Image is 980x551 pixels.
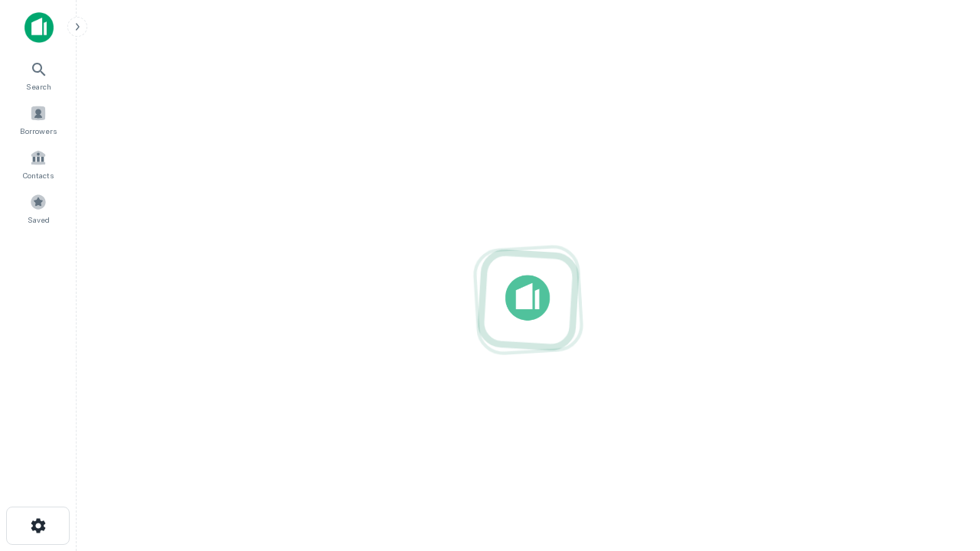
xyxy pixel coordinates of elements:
[28,214,50,226] span: Saved
[23,169,54,181] span: Contacts
[24,12,54,43] img: capitalize-icon.png
[903,380,980,453] iframe: Chat Widget
[5,187,72,229] a: Saved
[5,143,72,184] a: Contacts
[5,54,72,96] a: Search
[20,125,57,137] span: Borrowers
[26,80,51,93] span: Search
[5,99,72,140] a: Borrowers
